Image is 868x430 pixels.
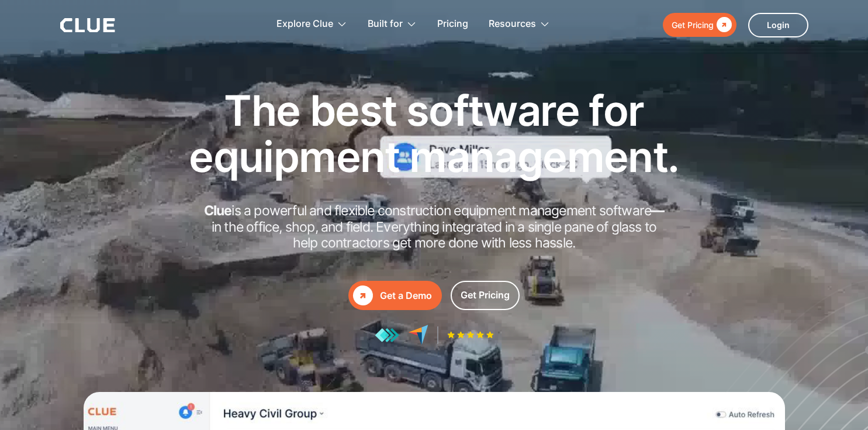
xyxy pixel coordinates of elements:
[368,6,403,43] div: Built for
[368,6,417,43] div: Built for
[489,6,550,43] div: Resources
[651,202,664,219] strong: —
[171,87,697,180] h1: The best software for equipment management.
[380,288,432,303] div: Get a Demo
[408,325,428,345] img: reviews at capterra
[461,288,510,302] div: Get Pricing
[447,331,494,339] img: Five-star rating icon
[663,13,736,37] a: Get Pricing
[276,6,347,43] div: Explore Clue
[489,6,536,43] div: Resources
[451,281,520,310] a: Get Pricing
[200,203,668,252] h2: is a powerful and flexible construction equipment management software in the office, shop, and fi...
[672,18,714,32] div: Get Pricing
[714,18,732,32] div: 
[375,328,399,343] img: reviews at getapp
[748,13,808,37] a: Login
[204,202,232,219] strong: Clue
[276,6,333,43] div: Explore Clue
[437,6,468,43] a: Pricing
[353,285,373,305] div: 
[348,281,442,310] a: Get a Demo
